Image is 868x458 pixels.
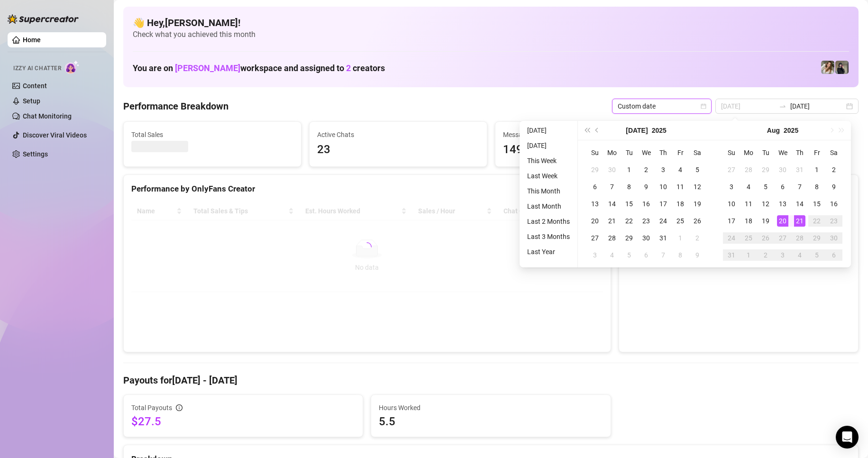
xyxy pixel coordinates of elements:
span: Total Payouts [131,403,172,413]
div: 15 [811,198,822,210]
td: 2025-08-26 [757,229,774,247]
td: 2025-08-02 [689,229,706,247]
div: 3 [726,181,737,192]
div: 30 [777,164,788,175]
td: 2025-07-27 [723,161,740,178]
td: 2025-07-05 [689,161,706,178]
div: 9 [692,249,703,261]
td: 2025-07-28 [740,161,757,178]
span: Total Sales [131,129,293,140]
div: 20 [777,215,788,227]
div: 4 [606,249,618,261]
div: 29 [811,232,822,244]
h1: You are on workspace and assigned to creators [133,63,385,73]
td: 2025-07-26 [689,212,706,229]
td: 2025-09-05 [808,247,825,264]
td: 2025-07-22 [621,212,638,229]
input: End date [790,101,844,111]
th: Fr [808,144,825,161]
div: 9 [640,181,652,192]
div: 27 [726,164,737,175]
td: 2025-08-08 [672,247,689,264]
div: 31 [658,232,669,244]
td: 2025-07-20 [586,212,603,229]
div: 25 [675,215,686,227]
td: 2025-08-30 [825,229,842,247]
div: 24 [658,215,669,227]
td: 2025-07-17 [655,195,672,212]
li: [DATE] [523,140,574,151]
button: Choose a month [626,121,648,140]
td: 2025-07-09 [638,178,655,195]
td: 2025-08-01 [672,229,689,247]
div: 19 [692,198,703,210]
div: 21 [794,215,805,227]
div: 1 [743,249,754,261]
th: Sa [689,144,706,161]
div: 21 [606,215,618,227]
td: 2025-07-10 [655,178,672,195]
div: 24 [726,232,737,244]
td: 2025-07-04 [672,161,689,178]
th: Th [791,144,808,161]
td: 2025-08-15 [808,195,825,212]
td: 2025-07-13 [586,195,603,212]
td: 2025-08-06 [774,178,791,195]
div: 11 [743,198,754,210]
td: 2025-09-06 [825,247,842,264]
img: logo-BBDzfeDw.svg [8,14,79,24]
div: 13 [589,198,601,210]
div: 29 [623,232,635,244]
td: 2025-07-28 [603,229,621,247]
td: 2025-07-16 [638,195,655,212]
div: 12 [692,181,703,192]
div: 11 [675,181,686,192]
td: 2025-08-29 [808,229,825,247]
div: 6 [640,249,652,261]
td: 2025-08-23 [825,212,842,229]
div: 6 [828,249,840,261]
th: Tu [757,144,774,161]
div: 28 [794,232,805,244]
div: 8 [675,249,686,261]
span: Izzy AI Chatter [13,64,61,73]
a: Setup [23,97,40,105]
div: 28 [606,232,618,244]
div: 26 [760,232,771,244]
td: 2025-07-21 [603,212,621,229]
button: Last year (Control + left) [582,121,592,140]
div: 10 [658,181,669,192]
button: Choose a year [784,121,798,140]
td: 2025-08-05 [757,178,774,195]
li: [DATE] [523,125,574,136]
div: 2 [828,164,840,175]
td: 2025-07-01 [621,161,638,178]
span: [PERSON_NAME] [175,63,240,73]
td: 2025-07-08 [621,178,638,195]
span: 23 [317,141,479,159]
td: 2025-08-21 [791,212,808,229]
td: 2025-07-25 [672,212,689,229]
td: 2025-07-12 [689,178,706,195]
div: 16 [828,198,840,210]
span: to [779,102,786,110]
td: 2025-07-27 [586,229,603,247]
img: AI Chatter [65,60,80,74]
div: 2 [760,249,771,261]
div: 2 [640,164,652,175]
div: 18 [675,198,686,210]
div: 5 [760,181,771,192]
td: 2025-06-30 [603,161,621,178]
div: 7 [606,181,618,192]
div: 31 [794,164,805,175]
td: 2025-07-30 [638,229,655,247]
td: 2025-08-10 [723,195,740,212]
div: 5 [692,164,703,175]
div: 30 [606,164,618,175]
th: Sa [825,144,842,161]
td: 2025-08-07 [791,178,808,195]
td: 2025-07-02 [638,161,655,178]
td: 2025-07-24 [655,212,672,229]
span: 5.5 [379,414,603,429]
div: 3 [777,249,788,261]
